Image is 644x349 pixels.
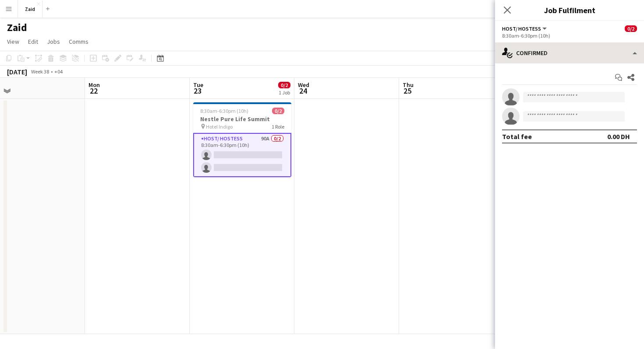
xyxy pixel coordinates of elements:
span: Jobs [47,38,60,45]
a: Jobs [43,36,64,47]
span: Week 38 [29,68,51,75]
button: Host/ Hostess [502,25,548,32]
span: Wed [298,81,309,89]
span: 1 Role [272,123,284,130]
div: +04 [54,68,63,75]
div: 1 Job [279,89,290,96]
h3: Job Fulfilment [495,4,644,16]
div: Confirmed [495,42,644,63]
div: 8:30am-6:30pm (10h) [502,32,637,39]
button: Zaid [18,0,42,17]
a: Edit [25,36,42,47]
span: 0/2 [625,25,637,32]
span: View [7,38,19,45]
span: Host/ Hostess [502,25,541,32]
a: Comms [65,36,92,47]
span: 0/2 [278,82,290,88]
app-job-card: 8:30am-6:30pm (10h)0/2Nestle Pure Life Summit Hotel Indigo1 RoleHost/ Hostess90A0/28:30am-6:30pm ... [193,102,291,177]
div: 0.00 DH [607,132,630,141]
span: 8:30am-6:30pm (10h) [200,108,248,114]
span: 0/2 [272,108,284,114]
span: Mon [88,81,100,89]
span: 25 [401,86,414,96]
h1: Zaid [7,21,27,34]
h3: Nestle Pure Life Summit [193,115,291,123]
a: View [4,36,23,47]
span: Edit [28,38,38,45]
div: [DATE] [7,67,27,76]
span: 24 [297,86,309,96]
span: Hotel Indigo [206,123,233,130]
app-card-role: Host/ Hostess90A0/28:30am-6:30pm (10h) [193,133,291,177]
span: Tue [193,81,203,89]
span: Comms [69,38,88,45]
span: 23 [192,86,203,96]
span: 22 [87,86,100,96]
div: Total fee [502,132,532,141]
span: Thu [403,81,414,89]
